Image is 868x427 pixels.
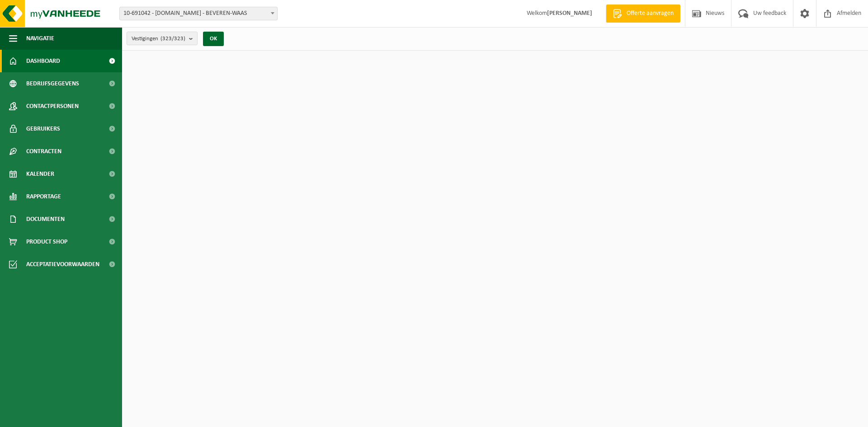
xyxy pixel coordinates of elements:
span: Rapportage [26,185,61,208]
span: Contactpersonen [26,95,79,117]
strong: [PERSON_NAME] [547,10,592,17]
span: Navigatie [26,27,54,50]
span: Offerte aanvragen [624,9,676,18]
span: Acceptatievoorwaarden [26,253,99,276]
span: Contracten [26,140,61,163]
count: (323/323) [160,36,185,42]
span: Gebruikers [26,117,60,140]
span: Product Shop [26,230,67,253]
button: OK [203,32,224,46]
a: Offerte aanvragen [606,5,680,23]
span: Bedrijfsgegevens [26,72,79,95]
span: Kalender [26,163,54,185]
span: Vestigingen [132,32,185,46]
span: Dashboard [26,50,60,72]
span: Documenten [26,208,65,230]
button: Vestigingen(323/323) [127,32,198,45]
span: 10-691042 - LAMMERTYN.NET - BEVEREN-WAAS [120,7,277,20]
